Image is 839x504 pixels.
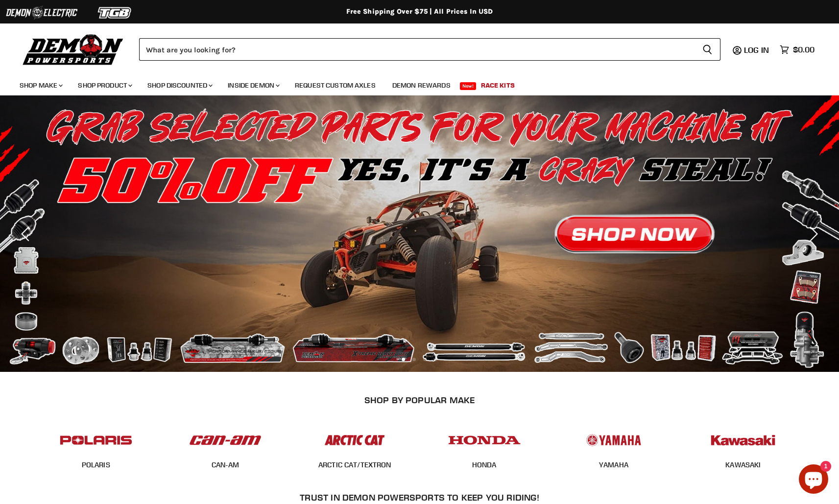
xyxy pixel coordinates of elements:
[139,38,720,61] form: Product
[446,425,523,455] img: POPULAR_MAKE_logo_4_4923a504-4bac-4306-a1be-165a52280178.jpg
[212,460,240,470] span: CAN-AM
[775,43,819,57] a: $0.00
[12,75,69,95] a: Shop Make
[434,358,437,361] li: Page dot 4
[744,45,769,55] span: Log in
[385,75,458,95] a: Demon Rewards
[472,460,497,469] a: HONDA
[58,425,134,455] img: POPULAR_MAKE_logo_2_dba48cf1-af45-46d4-8f73-953a0f002620.jpg
[82,460,110,469] a: POLARIS
[474,75,522,95] a: Race Kits
[212,460,240,469] a: CAN-AM
[793,45,815,54] span: $0.00
[599,460,628,470] span: YAMAHA
[472,460,497,470] span: HONDA
[402,358,405,361] li: Page dot 1
[78,3,152,22] img: TGB Logo 2
[139,38,695,61] input: Search
[599,460,628,469] a: YAMAHA
[460,82,477,90] span: New!
[12,71,812,95] ul: Main menu
[802,224,822,244] button: Next
[316,425,393,455] img: POPULAR_MAKE_logo_3_027535af-6171-4c5e-a9bc-f0eccd05c5d6.jpg
[740,46,775,54] a: Log in
[17,224,37,244] button: Previous
[288,75,383,95] a: Request Custom Axles
[575,425,652,455] img: POPULAR_MAKE_logo_5_20258e7f-293c-4aac-afa8-159eaa299126.jpg
[220,75,286,95] a: Inside Demon
[318,460,391,470] span: ARCTIC CAT/TEXTRON
[20,32,127,67] img: Demon Powersports
[51,492,788,503] h2: Trust In Demon Powersports To Keep You Riding!
[82,460,110,470] span: POLARIS
[705,425,781,455] img: POPULAR_MAKE_logo_6_76e8c46f-2d1e-4ecc-b320-194822857d41.jpg
[725,460,761,469] a: KAWASAKI
[40,395,799,405] h2: SHOP BY POPULAR MAKE
[423,358,427,361] li: Page dot 3
[318,460,391,469] a: ARCTIC CAT/TEXTRON
[140,75,218,95] a: Shop Discounted
[695,38,720,61] button: Search
[71,75,138,95] a: Shop Product
[412,358,416,361] li: Page dot 2
[796,464,831,496] inbox-online-store-chat: Shopify online store chat
[725,460,761,470] span: KAWASAKI
[28,7,812,16] div: Free Shipping Over $75 | All Prices In USD
[5,3,78,22] img: Demon Electric Logo 2
[187,425,264,455] img: POPULAR_MAKE_logo_1_adc20308-ab24-48c4-9fac-e3c1a623d575.jpg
